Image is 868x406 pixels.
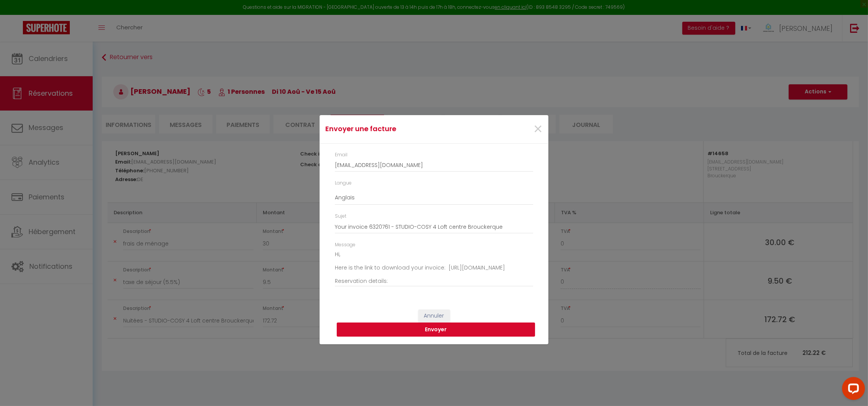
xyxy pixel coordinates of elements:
[325,124,467,134] h4: Envoyer une facture
[533,118,543,141] span: ×
[335,151,347,159] label: Email
[533,121,543,138] button: Close
[337,323,535,337] button: Envoyer
[418,310,450,323] button: Annuler
[335,180,352,187] label: Langue
[335,213,346,220] label: Sujet
[335,241,355,249] label: Message
[836,374,868,406] iframe: LiveChat chat widget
